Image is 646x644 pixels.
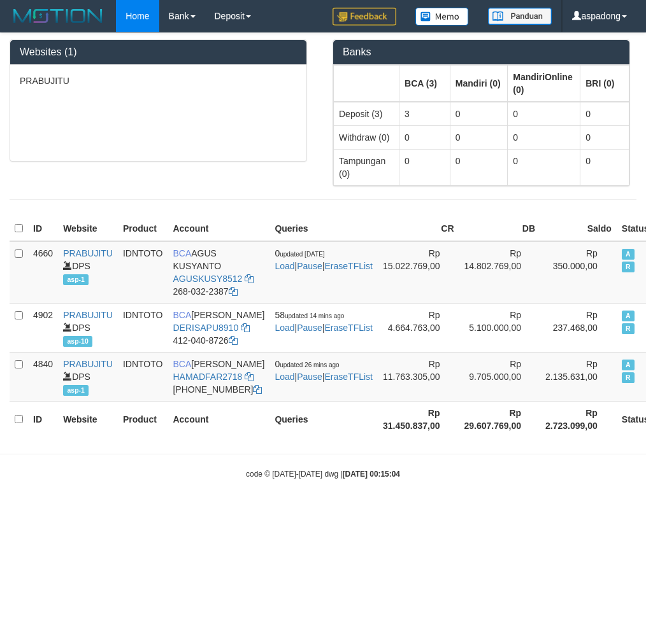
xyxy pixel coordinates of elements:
[275,310,344,320] span: 58
[343,470,400,479] strong: [DATE] 00:15:04
[28,241,58,304] td: 4660
[58,401,118,437] th: Website
[622,323,635,334] span: Running
[168,352,269,401] td: [PERSON_NAME] [PHONE_NUMBER]
[173,359,191,369] span: BCA
[459,303,541,352] td: Rp 5.100.000,00
[275,261,294,271] a: Load
[253,384,262,395] a: Copy 8692652125 to clipboard
[459,352,541,401] td: Rp 9.705.000,00
[10,6,106,25] img: MOTION_logo.png
[540,401,617,437] th: Rp 2.723.099,00
[245,274,254,284] a: Copy AGUSKUSY8512 to clipboard
[399,65,450,102] th: Group: activate to sort column ascending
[325,323,373,333] a: EraseTFList
[378,303,459,352] td: Rp 4.664.763,00
[275,248,373,271] span: | |
[269,401,378,437] th: Queries
[508,149,580,185] td: 0
[459,216,541,241] th: DB
[540,303,617,352] td: Rp 237.468,00
[63,385,89,396] span: asp-1
[275,372,294,382] a: Load
[540,216,617,241] th: Saldo
[580,65,629,102] th: Group: activate to sort column ascending
[622,262,635,272] span: Running
[118,352,168,401] td: IDNTOTO
[508,102,580,126] td: 0
[275,248,324,258] span: 0
[450,65,508,102] th: Group: activate to sort column ascending
[580,125,629,149] td: 0
[325,261,373,271] a: EraseTFList
[334,65,399,102] th: Group: activate to sort column ascending
[63,310,113,320] a: PRABUJITU
[297,323,322,333] a: Pause
[285,312,344,319] span: updated 14 mins ago
[168,241,269,304] td: AGUS KUSYANTO 268-032-2387
[275,359,339,369] span: 0
[622,249,635,260] span: Active
[63,274,89,285] span: asp-1
[450,125,508,149] td: 0
[245,372,254,382] a: Copy HAMADFAR2718 to clipboard
[275,310,373,333] span: | |
[378,216,459,241] th: CR
[28,216,58,241] th: ID
[28,352,58,401] td: 4840
[168,216,269,241] th: Account
[118,216,168,241] th: Product
[275,359,373,382] span: | |
[63,359,113,369] a: PRABUJITU
[399,102,450,126] td: 3
[246,470,400,479] small: code © [DATE]-[DATE] dwg |
[415,8,469,25] img: Button%20Memo.svg
[450,102,508,126] td: 0
[229,286,238,297] a: Copy 2680322387 to clipboard
[508,65,580,102] th: Group: activate to sort column ascending
[229,335,238,346] a: Copy 4120408726 to clipboard
[173,323,238,333] a: DERISAPU8910
[58,216,118,241] th: Website
[20,46,297,58] h3: Websites (1)
[622,360,635,370] span: Active
[168,303,269,352] td: [PERSON_NAME] 412-040-8726
[58,352,118,401] td: DPS
[580,149,629,185] td: 0
[399,125,450,149] td: 0
[459,241,541,304] td: Rp 14.802.769,00
[275,323,294,333] a: Load
[118,401,168,437] th: Product
[173,248,191,258] span: BCA
[508,125,580,149] td: 0
[241,323,250,333] a: Copy DERISAPU8910 to clipboard
[378,241,459,304] td: Rp 15.022.769,00
[540,241,617,304] td: Rp 350.000,00
[378,401,459,437] th: Rp 31.450.837,00
[280,251,324,258] span: updated [DATE]
[334,102,399,126] td: Deposit (3)
[297,372,322,382] a: Pause
[343,46,620,58] h3: Banks
[399,149,450,185] td: 0
[297,261,322,271] a: Pause
[378,352,459,401] td: Rp 11.763.305,00
[173,310,191,320] span: BCA
[450,149,508,185] td: 0
[333,8,396,25] img: Feedback.jpg
[20,74,297,87] p: PRABUJITU
[63,336,92,347] span: asp-10
[269,216,378,241] th: Queries
[334,125,399,149] td: Withdraw (0)
[488,8,552,25] img: panduan.png
[580,102,629,126] td: 0
[622,311,635,321] span: Active
[280,361,339,368] span: updated 26 mins ago
[28,303,58,352] td: 4902
[540,352,617,401] td: Rp 2.135.631,00
[28,401,58,437] th: ID
[622,372,635,383] span: Running
[63,248,113,258] a: PRABUJITU
[118,303,168,352] td: IDNTOTO
[58,241,118,304] td: DPS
